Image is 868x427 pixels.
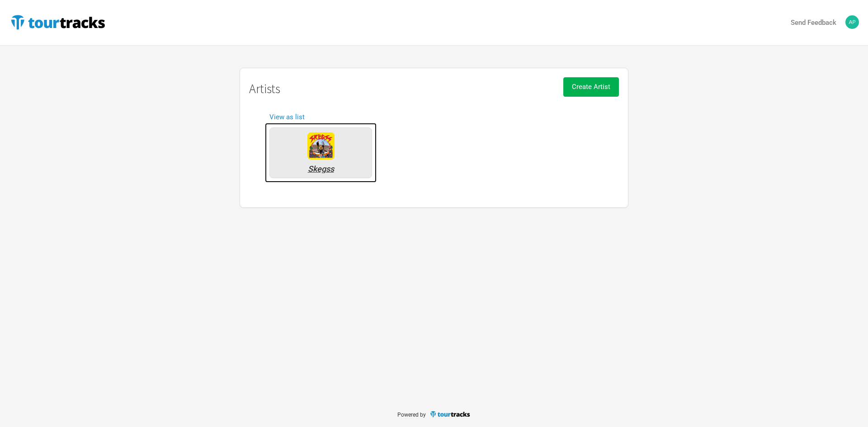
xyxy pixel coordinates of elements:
img: 8909b579-dbe5-4499-aa28-03962cc12084-Skegss.jpg [307,132,335,160]
a: View as list [269,113,305,121]
img: TourTracks [429,410,471,418]
div: Skegss [307,132,335,160]
img: TourTracks [9,13,107,31]
a: Skegss [265,123,377,183]
span: Create Artist [572,83,610,91]
h1: Artists [249,82,619,96]
strong: Send Feedback [791,19,836,27]
button: Create Artist [563,77,619,97]
img: Alexander [845,15,859,29]
div: Skegss [274,165,367,173]
span: Powered by [397,412,426,418]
